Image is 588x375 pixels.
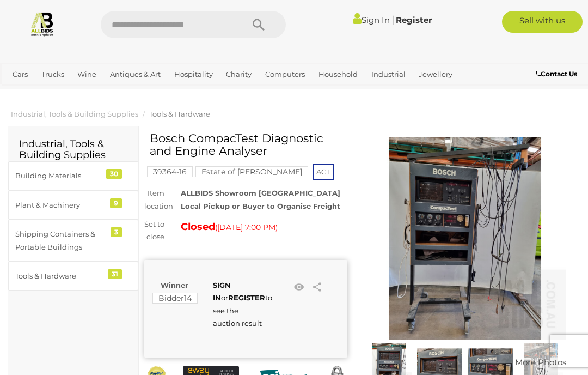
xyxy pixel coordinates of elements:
[78,83,164,101] a: [GEOGRAPHIC_DATA]
[15,199,105,211] div: Plant & Machinery
[161,281,188,289] b: Winner
[108,269,122,279] div: 31
[217,222,275,232] span: [DATE] 7:00 PM
[11,110,138,118] a: Industrial, Tools & Building Supplies
[8,83,38,101] a: Office
[8,191,138,220] a: Plant & Machinery 9
[181,189,340,197] strong: ALLBIDS Showroom [GEOGRAPHIC_DATA]
[73,65,101,83] a: Wine
[136,218,173,244] div: Set to close
[170,65,217,83] a: Hospitality
[150,132,345,157] h1: Bosch CompacTest Diagnostic and Engine Analyser
[110,198,122,208] div: 9
[136,187,173,213] div: Item location
[8,161,138,190] a: Building Materials 30
[181,221,215,233] strong: Closed
[147,167,193,176] a: 39364-16
[391,14,394,26] span: |
[37,65,69,83] a: Trucks
[291,279,307,295] li: Watch this item
[195,166,308,177] mark: Estate of [PERSON_NAME]
[106,169,122,179] div: 30
[353,15,390,25] a: Sign In
[147,166,193,177] mark: 39364-16
[149,110,210,118] a: Tools & Hardware
[502,11,583,33] a: Sell with us
[152,293,198,304] mark: Bidder14
[231,11,286,38] button: Search
[261,65,309,83] a: Computers
[19,139,127,161] h2: Industrial, Tools & Building Supplies
[414,65,457,83] a: Jewellery
[8,65,32,83] a: Cars
[15,228,105,253] div: Shipping Containers & Portable Buildings
[215,223,278,232] span: ( )
[314,65,362,83] a: Household
[367,65,410,83] a: Industrial
[106,65,165,83] a: Antiques & Art
[313,164,334,180] span: ACT
[42,83,73,101] a: Sports
[15,170,105,182] div: Building Materials
[536,70,577,78] b: Contact Us
[181,202,340,210] strong: Local Pickup or Buyer to Organise Freight
[8,262,138,291] a: Tools & Hardware 31
[396,15,432,25] a: Register
[195,167,308,176] a: Estate of [PERSON_NAME]
[222,65,256,83] a: Charity
[29,11,55,37] img: Allbids.com.au
[8,220,138,262] a: Shipping Containers & Portable Buildings 3
[15,270,105,282] div: Tools & Hardware
[213,281,272,328] span: or to see the auction result
[228,293,265,302] a: REGISTER
[213,281,231,302] a: SIGN IN
[111,227,122,237] div: 3
[536,68,580,80] a: Contact Us
[364,137,567,341] img: Bosch CompacTest Diagnostic and Engine Analyser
